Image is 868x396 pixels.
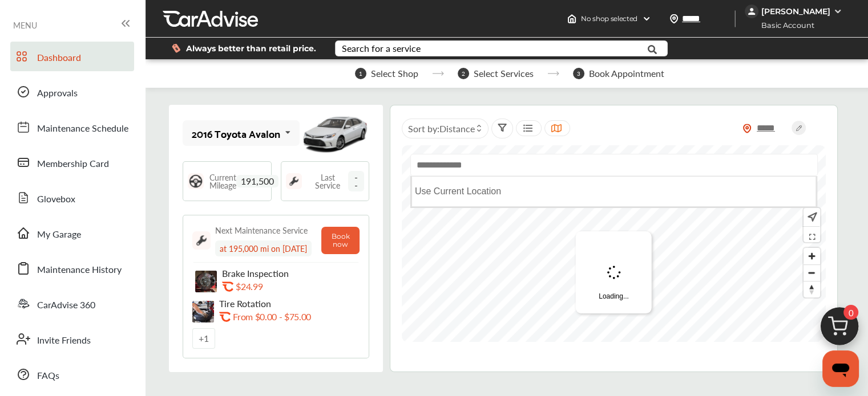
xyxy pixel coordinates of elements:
[308,173,349,189] span: Last Service
[37,227,81,242] span: My Garage
[10,218,134,248] a: My Garage
[411,176,816,207] li: Use Current Location
[37,86,78,101] span: Approvals
[301,108,369,159] img: mobile_10926_st0640_046.jpg
[10,77,134,107] a: Approvals
[222,268,348,279] p: Brake Inspection
[812,302,867,357] img: cart_icon.3d0951e8.svg
[742,124,752,133] img: location_vector_orange.38f05af8.svg
[10,42,134,71] a: Dashboard
[10,360,134,389] a: FAQs
[195,271,217,292] img: brake-inspection-thumb.jpg
[10,254,134,283] a: Maintenance History
[37,51,81,66] span: Dashboard
[573,68,584,79] span: 3
[233,311,311,322] p: From $0.00 - $75.00
[37,263,122,277] span: Maintenance History
[188,173,204,189] img: steering_logo
[192,328,215,349] div: + 1
[192,301,214,322] img: tire-rotation-thumb.jpg
[474,68,534,79] span: Select Services
[192,128,280,139] div: 2016 Toyota Avalon
[37,157,109,172] span: Membership Card
[186,44,316,52] span: Always better than retail price.
[13,21,37,30] span: MENU
[669,14,679,23] img: location_vector.a44bc228.svg
[37,192,75,207] span: Glovebox
[458,68,469,79] span: 2
[761,6,830,17] div: [PERSON_NAME]
[10,289,134,319] a: CarAdvise 360
[432,71,444,76] img: stepper-arrow.e24c07c6.svg
[215,224,308,236] div: Next Maintenance Service
[10,183,134,213] a: Glovebox
[286,173,302,189] img: maintenance_logo
[567,14,576,23] img: header-home-logo.8d720a4f.svg
[804,248,820,264] button: Zoom in
[192,231,211,250] img: maintenance_logo
[37,298,95,313] span: CarAdvise 360
[642,14,651,23] img: header-down-arrow.9dd2ce7d.svg
[321,227,360,254] button: Book now
[219,298,345,309] p: Tire Rotation
[37,333,91,348] span: Invite Friends
[342,44,421,53] div: Search for a service
[37,369,59,383] span: FAQs
[402,145,826,342] canvas: Map
[746,19,823,31] span: Basic Account
[576,231,652,313] div: Loading...
[745,5,758,18] img: jVpblrzwTbfkPYzPPzSLxeg0AAAAASUVORK5CYII=
[215,240,312,256] div: at 195,000 mi on [DATE]
[833,7,842,16] img: WGsFRI8htEPBVLJbROoPRyZpYNWhNONpIPPETTm6eUC0GeLEiAAAAAElFTkSuQmCC
[172,43,180,53] img: dollor_label_vector.a70140d1.svg
[804,264,820,281] button: Zoom out
[10,148,134,177] a: Membership Card
[843,305,858,320] span: 0
[371,68,418,79] span: Select Shop
[236,175,278,187] span: 191,500
[734,10,736,27] img: header-divider.bc55588e.svg
[236,281,350,292] div: $24.99
[547,71,559,76] img: stepper-arrow.e24c07c6.svg
[822,350,859,387] iframe: Button to launch messaging window
[589,68,664,79] span: Book Appointment
[348,171,364,191] span: --
[10,112,134,142] a: Maintenance Schedule
[355,68,366,79] span: 1
[37,121,128,136] span: Maintenance Schedule
[209,173,236,189] span: Current Mileage
[192,328,215,349] a: +1
[408,122,475,135] span: Sort by :
[581,14,637,23] span: No shop selected
[10,324,134,354] a: Invite Friends
[805,211,817,223] img: recenter.ce011a49.svg
[439,122,475,135] span: Distance
[804,281,820,297] button: Reset bearing to north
